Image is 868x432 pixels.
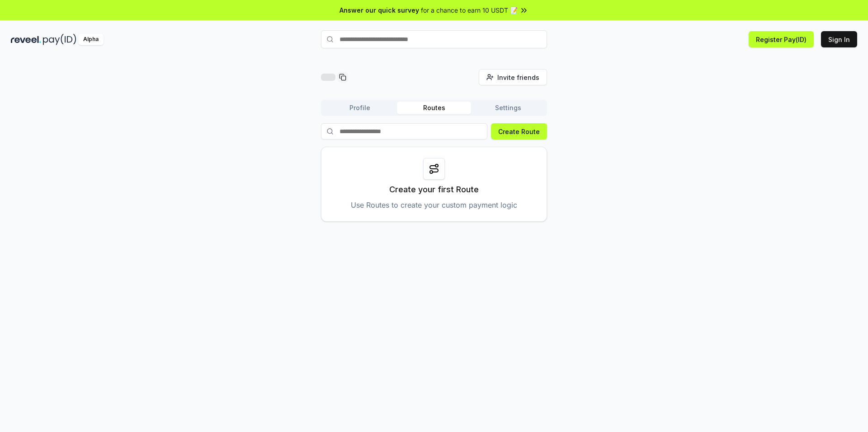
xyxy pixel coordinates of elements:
span: Invite friends [497,73,539,82]
span: Answer our quick survey [340,5,419,15]
span: for a chance to earn 10 USDT 📝 [421,5,518,15]
p: Create your first Route [389,183,479,196]
button: Invite friends [479,69,547,85]
img: pay_id [43,34,76,45]
p: Use Routes to create your custom payment logic [351,200,517,210]
button: Settings [471,102,545,114]
button: Sign In [821,31,857,47]
button: Create Route [491,123,547,139]
img: reveel_dark [11,34,41,45]
button: Routes [397,102,471,114]
button: Register Pay(ID) [749,31,814,47]
button: Profile [323,102,397,114]
div: Alpha [78,34,104,45]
